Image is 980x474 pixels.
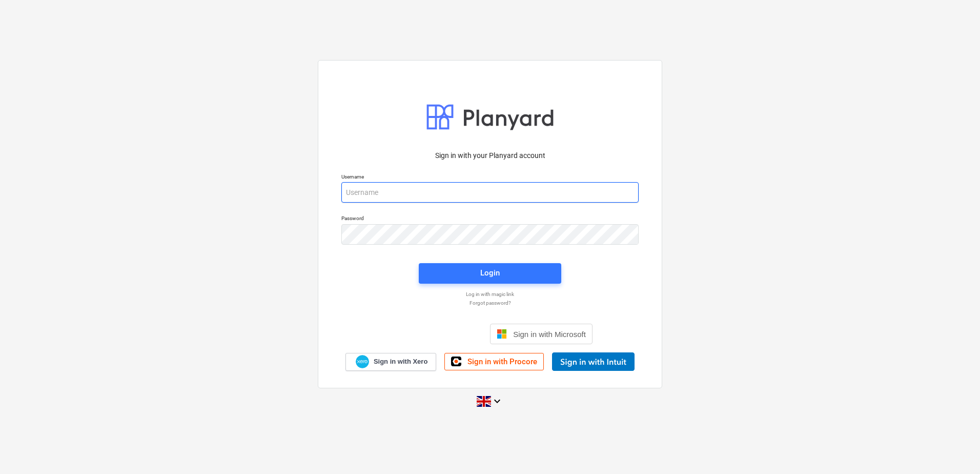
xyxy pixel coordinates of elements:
[341,173,639,182] p: Username
[480,266,500,280] div: Login
[444,353,544,370] a: Sign in with Procore
[341,182,639,203] input: Username
[341,150,639,161] p: Sign in with your Planyard account
[419,263,561,284] button: Login
[382,323,487,345] iframe: Sign in with Google Button
[497,329,507,339] img: Microsoft logo
[356,355,369,369] img: Xero logo
[374,357,427,366] span: Sign in with Xero
[336,300,644,306] a: Forgot password?
[491,395,503,407] i: keyboard_arrow_down
[513,330,586,339] span: Sign in with Microsoft
[336,291,644,298] a: Log in with magic link
[467,357,537,366] span: Sign in with Procore
[345,353,437,371] a: Sign in with Xero
[341,215,639,224] p: Password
